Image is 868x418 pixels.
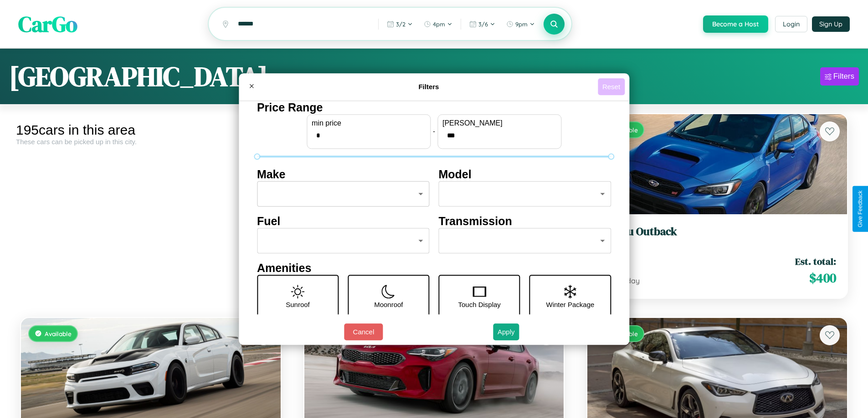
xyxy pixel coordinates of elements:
[257,215,430,228] h4: Fuel
[812,16,850,32] button: Sign Up
[598,78,625,95] button: Reset
[465,17,500,31] button: 3/6
[493,323,519,340] button: Apply
[286,298,310,311] p: Sunroof
[257,101,611,114] h4: Price Range
[382,17,417,31] button: 3/2
[598,225,836,247] a: Subaru Outback2022
[374,298,403,311] p: Moonroof
[820,67,859,86] button: Filters
[439,168,611,181] h4: Model
[396,20,406,28] span: 3 / 2
[257,168,430,181] h4: Make
[16,138,286,146] div: These cars can be picked up in this city.
[775,16,807,32] button: Login
[621,276,640,285] span: / day
[857,191,863,227] div: Give Feedback
[344,323,383,340] button: Cancel
[458,298,500,311] p: Touch Display
[795,255,836,268] span: Est. total:
[257,262,611,275] h4: Amenities
[809,269,836,287] span: $ 400
[312,119,426,127] label: min price
[442,119,556,127] label: [PERSON_NAME]
[515,20,528,28] span: 9pm
[16,122,286,138] div: 195 cars in this area
[502,17,539,31] button: 9pm
[439,215,611,228] h4: Transmission
[260,83,598,91] h4: Filters
[546,298,595,311] p: Winter Package
[45,330,72,337] span: Available
[433,20,445,28] span: 4pm
[9,58,268,95] h1: [GEOGRAPHIC_DATA]
[478,20,488,28] span: 3 / 6
[833,72,854,81] div: Filters
[703,15,768,33] button: Become a Host
[598,225,836,238] h3: Subaru Outback
[18,9,77,39] span: CarGo
[419,17,457,31] button: 4pm
[433,125,435,137] p: -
